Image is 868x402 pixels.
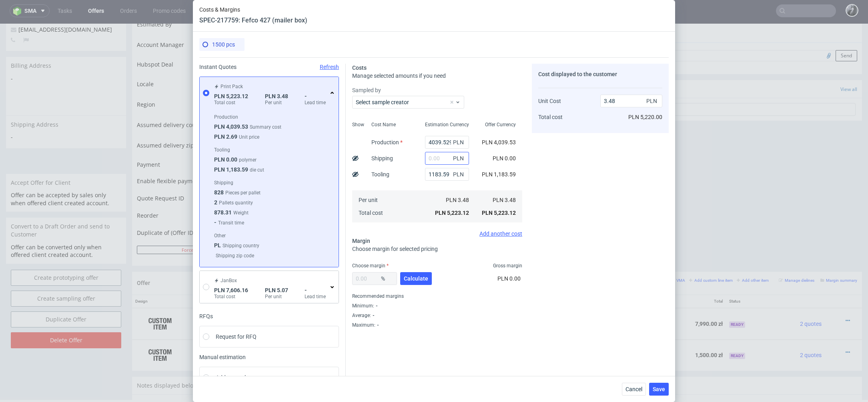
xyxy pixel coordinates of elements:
div: Boxesflow • Custom [281,288,453,313]
span: % [379,273,395,284]
p: Offer can be converted only when offered client created account. [11,220,121,235]
span: PLN 2.69 [214,133,237,140]
label: die cut [248,167,264,173]
div: Accept Offer for Client [6,150,126,168]
div: Convert to a Draft Order and send to Customer [6,194,126,219]
td: 7,990.00 zł [662,284,726,316]
div: Billing Address [6,33,126,51]
img: regular_mini_magick20250520-87-5togz3.jpeg [509,26,519,36]
div: RFQs [199,313,339,319]
a: Create sampling offer [11,267,121,283]
button: Single payment (default) [278,135,485,146]
div: Boxesflow • Custom [281,319,453,344]
span: PLN [645,95,661,107]
td: Duplicate of (Offer ID) [137,202,276,221]
span: PLN 5,220.00 [628,114,662,120]
span: PLN 5,223.12 [435,210,469,216]
span: PLN 0.00 [497,275,521,282]
span: Manage selected amounts if you need [352,73,446,79]
span: 2 [214,199,217,206]
td: 0.00 zł [601,284,662,316]
input: Only numbers [284,204,479,215]
strong: 772751 [233,328,252,335]
span: Request for RFQ [216,333,257,341]
label: Pallets quantity [217,200,253,206]
label: Pieces per pallet [224,190,261,196]
span: Estimation Currency [425,121,469,128]
span: Save [653,386,665,392]
label: Sampled by [352,86,522,94]
span: Tasks [509,61,524,69]
label: Shipping [371,155,393,162]
span: PLN [451,169,467,180]
span: 2 quotes [800,328,822,335]
label: Total cost [214,99,248,106]
td: Account Manager [137,13,276,34]
td: Locale [137,53,276,73]
span: Source: [281,306,313,311]
span: Unit Cost [538,98,561,104]
span: 1500 pcs [212,41,235,48]
th: Name [278,271,456,285]
label: Production [371,139,403,145]
span: Choose margin for selected pricing [352,246,438,252]
input: 0.00 [425,168,469,181]
span: PLN 5,223.12 [482,210,516,216]
span: Cancel [625,386,642,392]
th: Dependencies [601,271,662,285]
span: Cost displayed to the customer [538,71,617,77]
span: PLN 5.07 [265,287,288,293]
small: Manage dielines [779,255,814,259]
small: Add other item [737,255,769,259]
div: - [371,312,375,319]
a: markdown [213,376,242,384]
td: Enable flexible payments [137,152,276,168]
span: Costs [352,65,367,71]
th: Status [726,271,772,285]
button: Force CRM resync [137,222,264,230]
div: Recommended margins [352,291,522,301]
td: 1000 [456,284,493,316]
span: Fefco 427 (mailer box) [281,319,337,327]
th: Total [662,271,726,285]
th: Net Total [537,271,601,285]
a: Create prototyping offer [11,246,121,262]
td: 1,500.00 zł [662,316,726,347]
th: ID [229,271,278,285]
label: Total cost [214,293,248,300]
strong: 772750 [233,297,252,303]
th: Unit Price [493,271,537,285]
span: Manual estimation [199,354,339,360]
small: Margin summary [820,255,857,259]
span: PLN 1,183.59 [482,171,516,178]
td: 7.99 zł [493,284,537,316]
header: Shipping [214,180,332,189]
span: Add manual quote [216,374,261,382]
span: Gross margin [493,263,522,269]
button: Send [836,26,857,38]
span: PLN 0.00 [493,155,516,162]
a: View all [840,62,857,69]
div: - [375,322,379,328]
input: Delete Offer [11,309,121,325]
input: Save [442,222,485,230]
td: Assumed delivery country [137,93,276,114]
header: Tooling [214,147,332,156]
span: Source: [281,337,313,343]
span: Cost Name [371,121,396,128]
td: Assumed delivery zipcode [137,114,276,134]
span: PLN 3.48 [446,197,469,203]
span: Ready [729,298,745,304]
label: Summary cost [248,124,281,130]
label: Tooling [371,171,389,178]
button: Save [649,383,669,396]
span: Margin [352,238,370,244]
span: PLN 5,223.12 [214,93,248,99]
label: Lead time [305,293,326,300]
div: Average : [352,311,522,320]
small: Add PIM line item [595,255,632,259]
label: Choose margin [352,263,389,269]
div: Add another cost [352,230,522,237]
th: Quant. [456,271,493,285]
span: PLN 3.48 [265,93,288,99]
